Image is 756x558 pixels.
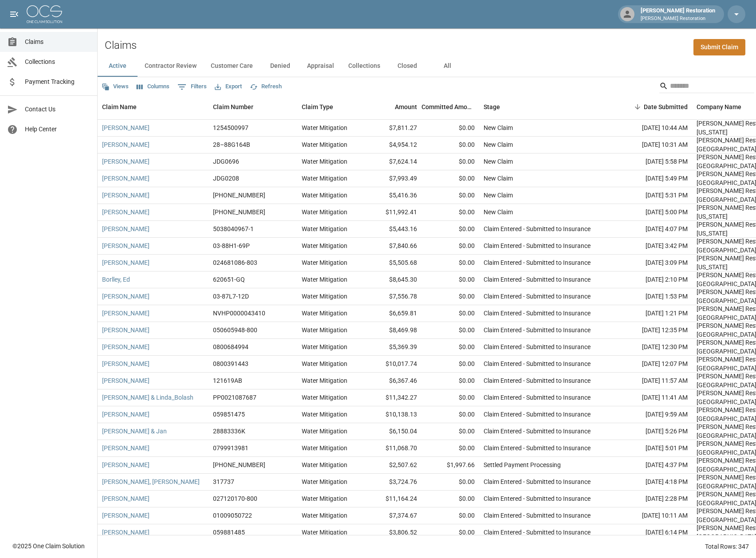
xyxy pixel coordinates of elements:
[102,191,150,200] a: [PERSON_NAME]
[302,460,347,469] div: Water Mitigation
[612,507,692,524] div: [DATE] 10:11 AM
[612,288,692,305] div: [DATE] 1:53 PM
[302,528,347,537] div: Water Mitigation
[102,528,150,537] a: [PERSON_NAME]
[364,271,421,288] div: $8,645.30
[364,524,421,541] div: $3,806.52
[25,57,90,67] span: Collections
[421,474,479,491] div: $0.00
[484,326,591,334] div: Claim Entered - Submitted to Insurance
[134,80,172,94] button: Select columns
[102,494,150,503] a: [PERSON_NAME]
[364,204,421,221] div: $11,992.41
[213,427,245,436] div: 28883336K
[213,326,257,334] div: 050605948-800
[421,339,479,356] div: $0.00
[102,326,150,334] a: [PERSON_NAME]
[213,123,248,132] div: 1254500997
[612,238,692,255] div: [DATE] 3:42 PM
[213,258,257,267] div: 024681086-803
[25,105,90,114] span: Contact Us
[364,339,421,356] div: $5,369.39
[213,157,239,166] div: JDG0696
[364,389,421,406] div: $11,342.27
[213,174,239,183] div: JDG0208
[484,494,591,503] div: Claim Entered - Submitted to Insurance
[102,359,150,368] a: [PERSON_NAME]
[612,120,692,137] div: [DATE] 10:44 AM
[105,39,137,52] h2: Claims
[302,241,347,250] div: Water Mitigation
[484,359,591,368] div: Claim Entered - Submitted to Insurance
[302,342,347,351] div: Water Mitigation
[302,224,347,233] div: Water Mitigation
[421,204,479,221] div: $0.00
[102,376,150,385] a: [PERSON_NAME]
[213,292,249,301] div: 03-87L7-12D
[364,170,421,187] div: $7,993.49
[612,137,692,153] div: [DATE] 10:31 AM
[421,288,479,305] div: $0.00
[612,153,692,170] div: [DATE] 5:58 PM
[421,457,479,474] div: $1,997.66
[421,389,479,406] div: $0.00
[302,326,347,334] div: Water Mitigation
[302,444,347,452] div: Water Mitigation
[98,94,209,119] div: Claim Name
[421,373,479,389] div: $0.00
[421,491,479,507] div: $0.00
[421,406,479,423] div: $0.00
[302,376,347,385] div: Water Mitigation
[213,494,257,503] div: 027120170-800
[364,507,421,524] div: $7,374.67
[395,94,417,119] div: Amount
[364,440,421,457] div: $11,068.70
[364,457,421,474] div: $2,507.62
[364,187,421,204] div: $5,416.36
[5,5,23,23] button: open drawer
[484,157,513,166] div: New Claim
[98,55,756,77] div: dynamic tabs
[484,191,513,200] div: New Claim
[484,511,591,520] div: Claim Entered - Submitted to Insurance
[421,322,479,339] div: $0.00
[102,224,150,233] a: [PERSON_NAME]
[213,511,252,520] div: 01009050722
[213,224,254,233] div: 5038040967-1
[302,359,347,368] div: Water Mitigation
[99,80,131,94] button: Views
[421,271,479,288] div: $0.00
[612,339,692,356] div: [DATE] 12:30 PM
[102,444,150,452] a: [PERSON_NAME]
[364,137,421,153] div: $4,954.12
[302,157,347,166] div: Water Mitigation
[213,94,253,119] div: Claim Number
[102,258,150,267] a: [PERSON_NAME]
[25,125,90,134] span: Help Center
[612,94,692,119] div: Date Submitted
[102,460,150,469] a: [PERSON_NAME]
[364,153,421,170] div: $7,624.14
[260,55,300,77] button: Denied
[479,94,612,119] div: Stage
[421,170,479,187] div: $0.00
[213,393,256,402] div: PP0021087687
[387,55,427,77] button: Closed
[484,258,591,267] div: Claim Entered - Submitted to Insurance
[98,55,138,77] button: Active
[421,255,479,271] div: $0.00
[484,140,513,149] div: New Claim
[484,123,513,132] div: New Claim
[213,460,265,469] div: 01-009-093977
[421,94,479,119] div: Committed Amount
[213,275,245,284] div: 620651-GQ
[612,356,692,373] div: [DATE] 12:07 PM
[27,5,62,23] img: ocs-logo-white-transparent.png
[213,444,248,452] div: 0799913981
[213,410,245,419] div: 059851475
[364,288,421,305] div: $7,556.78
[364,356,421,373] div: $10,017.74
[612,440,692,457] div: [DATE] 5:01 PM
[302,123,347,132] div: Water Mitigation
[302,275,347,284] div: Water Mitigation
